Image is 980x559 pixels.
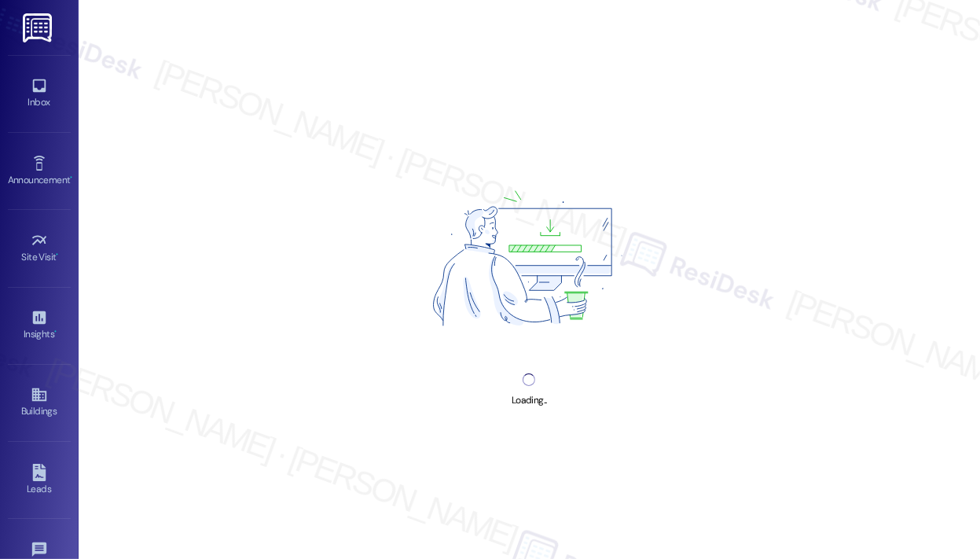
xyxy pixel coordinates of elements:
[8,459,71,502] a: Leads
[8,227,71,270] a: Site Visit •
[57,249,59,260] span: •
[512,392,547,409] div: Loading...
[8,72,71,115] a: Inbox
[70,172,72,183] span: •
[54,326,57,337] span: •
[8,381,71,424] a: Buildings
[8,304,71,347] a: Insights •
[23,13,55,42] img: ResiDesk Logo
